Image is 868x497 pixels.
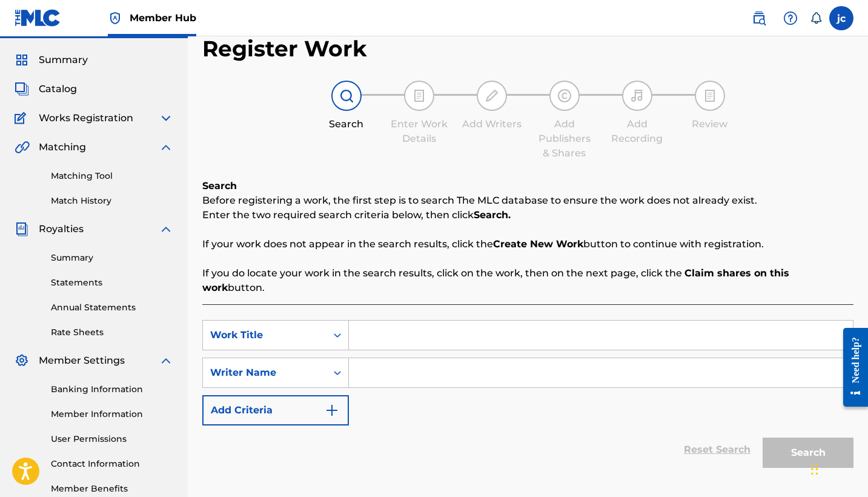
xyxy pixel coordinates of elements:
a: CatalogCatalog [15,82,77,96]
div: Drag [811,451,818,487]
form: Search Form [202,320,853,474]
img: expand [159,140,173,155]
a: Statements [51,276,173,289]
a: Annual Statements [51,301,173,314]
div: Review [680,117,740,132]
a: Matching Tool [51,170,173,182]
iframe: Resource Center [834,318,868,418]
div: Writer Name [210,365,319,380]
span: Catalog [39,82,77,96]
a: Summary [51,252,173,264]
a: Public Search [747,6,771,30]
img: Top Rightsholder [108,11,122,25]
span: Summary [39,53,88,67]
p: Enter the two required search criteria below, then click [202,208,853,222]
img: Summary [15,53,29,67]
div: Notifications [810,12,822,24]
div: Add Recording [607,117,668,146]
span: Member Settings [39,353,125,368]
img: step indicator icon for Review [703,88,717,103]
b: Search [202,180,237,192]
p: If you do locate your work in the search results, click on the work, then on the next page, click... [202,266,853,295]
p: Before registering a work, the first step is to search The MLC database to ensure the work does n... [202,193,853,208]
img: Catalog [15,82,29,96]
strong: Create New Work [493,238,583,250]
span: Royalties [39,222,84,236]
img: step indicator icon for Search [339,88,354,103]
img: step indicator icon for Enter Work Details [412,88,426,103]
img: expand [159,222,173,236]
a: Rate Sheets [51,326,173,339]
img: MLC Logo [15,9,61,27]
img: Works Registration [15,111,30,125]
button: Add Criteria [202,395,349,425]
img: 9d2ae6d4665cec9f34b9.svg [325,403,339,418]
a: Member Information [51,408,173,421]
a: User Permissions [51,433,173,445]
img: step indicator icon for Add Recording [630,88,644,103]
a: Match History [51,195,173,207]
img: expand [159,353,173,368]
iframe: Chat Widget [807,439,868,497]
a: Banking Information [51,383,173,396]
p: If your work does not appear in the search results, click the button to continue with registration. [202,237,853,252]
img: step indicator icon for Add Publishers & Shares [557,88,572,103]
img: search [752,11,766,25]
img: help [783,11,798,25]
div: Enter Work Details [389,117,449,146]
div: Help [778,6,803,30]
a: SummarySummary [15,53,88,67]
span: Member Hub [130,11,196,25]
div: Add Publishers & Shares [534,117,595,161]
div: Search [316,117,377,132]
div: User Menu [829,6,853,30]
a: Contact Information [51,458,173,470]
img: Member Settings [15,353,29,368]
a: Member Benefits [51,482,173,495]
span: Matching [39,140,86,155]
h2: Register Work [202,35,367,62]
img: Royalties [15,222,29,236]
img: expand [159,111,173,125]
span: Works Registration [39,111,133,125]
strong: Search. [474,209,511,221]
div: Add Writers [462,117,522,132]
img: step indicator icon for Add Writers [485,88,499,103]
img: Matching [15,140,30,155]
div: Work Title [210,328,319,342]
